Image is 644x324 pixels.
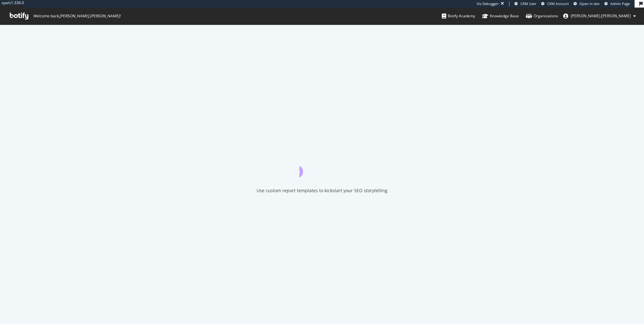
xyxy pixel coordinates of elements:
a: CRM Account [541,1,569,6]
a: Knowledge Base [482,8,519,25]
div: Viz Debugger: [477,1,499,6]
div: animation [299,155,345,177]
div: Organizations [526,13,558,19]
span: Open in dev [580,1,600,6]
a: CRM User [514,1,536,6]
a: Organizations [526,8,558,25]
button: [PERSON_NAME].[PERSON_NAME] [558,11,641,21]
a: Open in dev [574,1,600,6]
a: Botify Academy [442,8,475,25]
span: CRM Account [547,1,569,6]
span: CRM User [520,1,536,6]
span: Welcome back, [PERSON_NAME].[PERSON_NAME] ! [33,14,120,19]
div: Use custom report templates to kickstart your SEO storytelling [257,187,387,194]
span: michael.levin [571,13,631,19]
a: Admin Page [604,1,630,6]
div: Knowledge Base [482,13,519,19]
span: Admin Page [610,1,630,6]
div: Botify Academy [442,13,475,19]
